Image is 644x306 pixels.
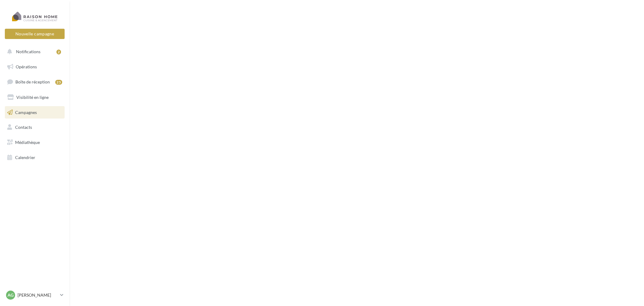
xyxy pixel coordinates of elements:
div: 2 [56,50,61,54]
div: 25 [55,80,62,85]
a: AG [PERSON_NAME] [5,289,65,301]
span: Notifications [16,49,40,54]
span: AG [8,292,14,298]
span: Calendrier [15,155,35,160]
span: Boîte de réception [15,79,50,84]
a: Visibilité en ligne [4,91,66,104]
span: Opérations [16,64,37,69]
span: Médiathèque [15,140,40,145]
p: [PERSON_NAME] [18,292,58,298]
button: Notifications 2 [4,45,63,58]
a: Calendrier [4,151,66,164]
span: Visibilité en ligne [16,95,49,100]
button: Nouvelle campagne [5,29,65,39]
a: Campagnes [4,106,66,119]
a: Contacts [4,121,66,134]
a: Opérations [4,60,66,73]
span: Contacts [15,125,32,130]
a: Médiathèque [4,136,66,149]
span: Campagnes [15,109,37,115]
a: Boîte de réception25 [4,75,66,88]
